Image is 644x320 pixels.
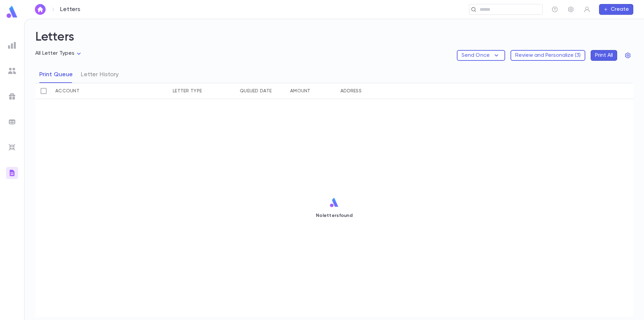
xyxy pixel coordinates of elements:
img: letters_gradient.3eab1cb48f695cfc331407e3924562ea.svg [8,169,16,177]
div: Amount [287,83,337,99]
div: Address [337,83,454,99]
div: Account [55,83,79,99]
button: Print All [591,50,617,61]
h2: Letters [35,30,633,50]
p: Send Once [462,52,490,59]
img: home_white.a664292cf8c1dea59945f0da9f25487c.svg [36,7,44,12]
button: Letter History [81,66,119,83]
img: reports_grey.c525e4749d1bce6a11f5fe2a8de1b229.svg [8,41,16,49]
div: Letter Type [169,83,236,99]
p: No letters found [316,213,353,218]
div: All Letter Types [35,48,83,59]
div: Queued Date [236,83,287,99]
div: Amount [290,83,311,99]
button: Create [599,4,633,15]
img: students_grey.60c7aba0da46da39d6d829b817ac14fc.svg [8,67,16,75]
p: Letters [60,6,80,13]
button: Review and Personalize (3) [511,50,585,61]
button: Send Once [457,50,505,61]
img: logo [329,197,339,208]
img: imports_grey.530a8a0e642e233f2baf0ef88e8c9fcb.svg [8,143,16,151]
span: All Letter Types [35,51,75,56]
img: logo [5,5,19,18]
img: campaigns_grey.99e729a5f7ee94e3726e6486bddda8f1.svg [8,92,16,100]
div: Letter Type [173,83,202,99]
div: Address [340,83,362,99]
button: Print Queue [39,66,73,83]
div: Queued Date [240,83,272,99]
img: batches_grey.339ca447c9d9533ef1741baa751efc33.svg [8,118,16,126]
div: Account [52,83,169,99]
